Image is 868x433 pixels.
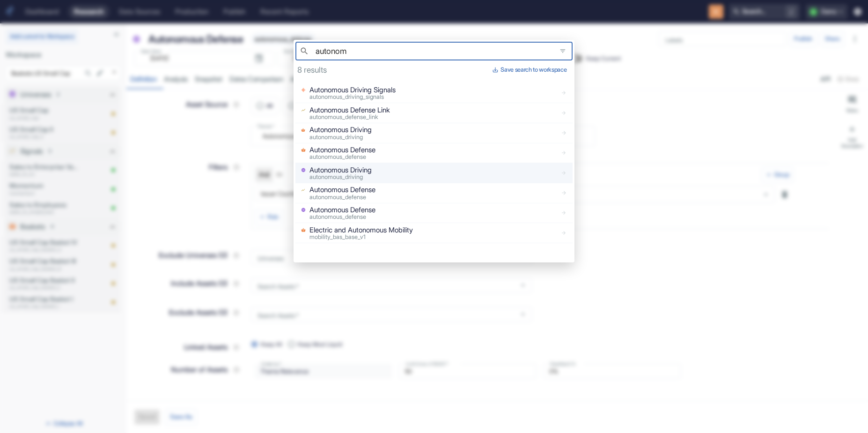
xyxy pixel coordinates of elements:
[309,105,390,115] p: Autonomous Defense Link
[309,185,375,195] p: Autonomous Defense
[297,64,489,76] p: 8 results
[295,143,573,163] a: Autonomous Defenseautonomous_defense
[295,163,573,183] a: Autonomous Drivingautonomous_driving
[295,83,573,103] a: Autonomous Driving Signalsautonomous_driving_signals
[295,103,573,123] a: Autonomous Defense Linkautonomous_defense_link
[309,145,375,155] p: Autonomous Defense
[309,213,366,220] span: autonomous_defense
[309,173,363,180] span: autonomous_driving
[556,44,570,59] button: open filters
[309,205,375,215] p: Autonomous Defense
[309,165,372,175] p: Autonomous Driving
[309,125,372,135] p: Autonomous Driving
[309,134,363,141] span: autonomous_driving
[309,153,366,160] span: autonomous_defense
[309,233,366,240] span: mobility_bas_base_v1
[295,203,573,223] a: Autonomous Defenseautonomous_defense
[295,183,573,203] a: Autonomous Defenseautonomous_defense
[309,194,366,201] span: autonomous_defense
[313,46,552,56] input: Search resource
[295,223,573,243] a: Electric and Autonomous Mobilitymobility_bas_base_v1
[309,85,396,95] p: Autonomous Driving Signals
[295,123,573,143] a: Autonomous Drivingautonomous_driving
[309,225,413,235] p: Electric and Autonomous Mobility
[309,113,378,120] span: autonomous_defense_link
[489,62,571,77] button: Save search to workspace
[309,93,384,100] span: autonomous_driving_signals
